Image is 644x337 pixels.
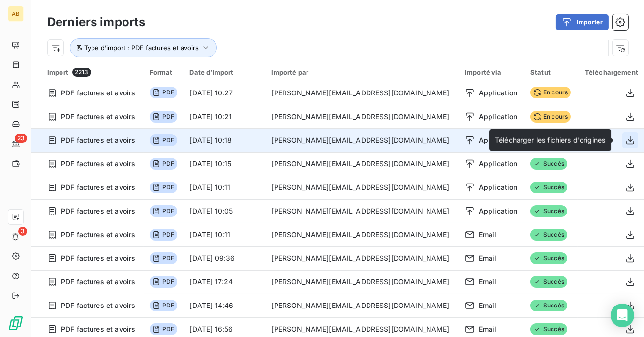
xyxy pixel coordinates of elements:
[530,158,567,170] span: Succès
[150,134,177,146] span: PDF
[479,277,497,287] span: Email
[184,152,266,176] td: [DATE] 10:15
[61,277,135,287] span: PDF factures et avoirs
[530,323,567,335] span: Succès
[479,230,497,240] span: Email
[150,68,178,76] div: Format
[556,14,609,30] button: Importer
[530,276,567,288] span: Succès
[84,44,199,52] span: Type d’import : PDF factures et avoirs
[150,252,177,264] span: PDF
[530,68,572,76] div: Statut
[479,253,497,263] span: Email
[265,152,459,176] td: [PERSON_NAME][EMAIL_ADDRESS][DOMAIN_NAME]
[184,223,266,246] td: [DATE] 10:11
[150,205,177,217] span: PDF
[184,176,266,199] td: [DATE] 10:11
[150,323,177,335] span: PDF
[61,253,135,263] span: PDF factures et avoirs
[530,87,571,98] span: En cours
[265,270,459,294] td: [PERSON_NAME][EMAIL_ADDRESS][DOMAIN_NAME]
[530,182,567,193] span: Succès
[150,158,177,170] span: PDF
[8,315,24,331] img: Logo LeanPay
[479,324,497,334] span: Email
[265,199,459,223] td: [PERSON_NAME][EMAIL_ADDRESS][DOMAIN_NAME]
[479,135,518,145] span: Application
[265,105,459,128] td: [PERSON_NAME][EMAIL_ADDRESS][DOMAIN_NAME]
[583,68,638,76] div: Téléchargement
[271,68,453,76] div: Importé par
[150,111,177,123] span: PDF
[61,88,135,98] span: PDF factures et avoirs
[479,112,518,122] span: Application
[70,38,217,57] button: Type d’import : PDF factures et avoirs
[530,205,567,217] span: Succès
[61,324,135,334] span: PDF factures et avoirs
[61,183,135,192] span: PDF factures et avoirs
[150,276,177,288] span: PDF
[530,229,567,241] span: Succès
[184,105,266,128] td: [DATE] 10:21
[265,294,459,317] td: [PERSON_NAME][EMAIL_ADDRESS][DOMAIN_NAME]
[184,81,266,105] td: [DATE] 10:27
[530,111,571,123] span: En cours
[61,301,135,310] span: PDF factures et avoirs
[61,135,135,145] span: PDF factures et avoirs
[47,13,145,31] h3: Derniers imports
[265,128,459,152] td: [PERSON_NAME][EMAIL_ADDRESS][DOMAIN_NAME]
[61,159,135,169] span: PDF factures et avoirs
[150,300,177,311] span: PDF
[184,294,266,317] td: [DATE] 14:46
[150,229,177,241] span: PDF
[530,300,567,311] span: Succès
[150,182,177,193] span: PDF
[479,183,518,192] span: Application
[479,159,518,169] span: Application
[61,230,135,240] span: PDF factures et avoirs
[465,68,519,76] div: Importé via
[184,246,266,270] td: [DATE] 09:36
[47,68,138,77] div: Import
[184,270,266,294] td: [DATE] 17:24
[265,223,459,246] td: [PERSON_NAME][EMAIL_ADDRESS][DOMAIN_NAME]
[8,6,24,22] div: AB
[72,68,91,77] span: 2213
[184,199,266,223] td: [DATE] 10:05
[190,68,260,76] div: Date d’import
[479,206,518,216] span: Application
[61,112,135,122] span: PDF factures et avoirs
[479,301,497,310] span: Email
[18,227,27,236] span: 3
[530,252,567,264] span: Succès
[611,304,634,327] div: Open Intercom Messenger
[265,176,459,199] td: [PERSON_NAME][EMAIL_ADDRESS][DOMAIN_NAME]
[150,87,177,98] span: PDF
[184,128,266,152] td: [DATE] 10:18
[265,81,459,105] td: [PERSON_NAME][EMAIL_ADDRESS][DOMAIN_NAME]
[479,88,518,98] span: Application
[495,136,605,144] span: Télécharger les fichiers d'origines
[265,246,459,270] td: [PERSON_NAME][EMAIL_ADDRESS][DOMAIN_NAME]
[15,134,27,143] span: 23
[61,206,135,216] span: PDF factures et avoirs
